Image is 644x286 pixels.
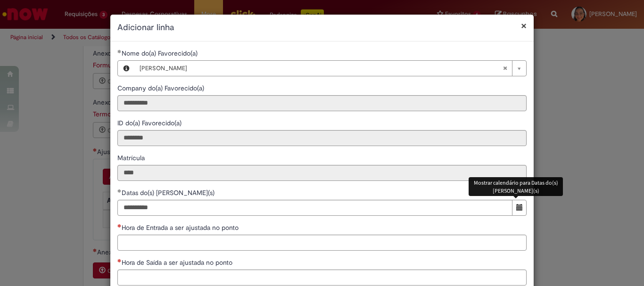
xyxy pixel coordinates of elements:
[117,154,147,162] span: Somente leitura - Matrícula
[117,95,527,111] input: Company do(a) Favorecido(a)
[498,61,512,76] abbr: Limpar campo Nome do(a) Favorecido(a)
[117,224,122,228] span: Necessários
[135,61,526,76] a: [PERSON_NAME]Limpar campo Nome do(a) Favorecido(a)
[122,223,240,232] span: Hora de Entrada a ser ajustada no ponto
[521,21,527,31] button: Fechar modal
[122,258,234,267] span: Hora de Saída a ser ajustada no ponto
[117,49,122,53] span: Obrigatório Preenchido
[122,49,199,57] span: Necessários - Nome do(a) Favorecido(a)
[117,259,122,262] span: Necessários
[140,61,503,76] span: [PERSON_NAME]
[117,270,527,286] input: Hora de Saída a ser ajustada no ponto
[117,165,527,181] input: Matrícula
[122,188,216,197] span: Datas do(s) [PERSON_NAME](s)
[117,130,527,146] input: ID do(a) Favorecido(a)
[512,200,527,216] button: Mostrar calendário para Datas do(s) Ajuste(s)
[117,235,527,251] input: Hora de Entrada a ser ajustada no ponto
[117,200,512,216] input: Datas do(s) Ajuste(s) 24 September 2025 Wednesday
[117,84,206,92] span: Somente leitura - Company do(a) Favorecido(a)
[117,189,122,193] span: Obrigatório Preenchido
[117,119,183,127] span: Somente leitura - ID do(a) Favorecido(a)
[117,22,527,34] h2: Adicionar linha
[469,177,563,196] div: Mostrar calendário para Datas do(s) [PERSON_NAME](s)
[118,61,135,76] button: Nome do(a) Favorecido(a), Visualizar este registro Joao Pedro Andrade Cintra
